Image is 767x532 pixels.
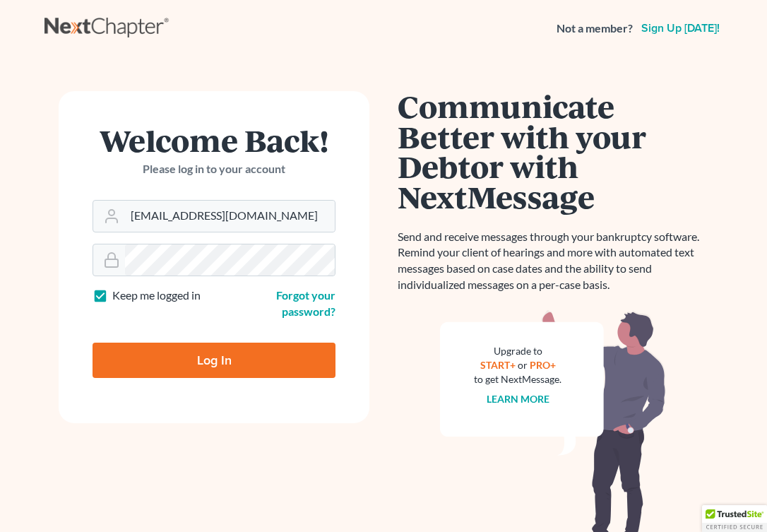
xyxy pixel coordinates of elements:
[398,91,708,212] h1: Communicate Better with your Debtor with NextMessage
[474,344,561,358] div: Upgrade to
[112,288,201,304] label: Keep me logged in
[93,343,335,378] input: Log In
[398,229,708,293] p: Send and receive messages through your bankruptcy software. Remind your client of hearings and mo...
[557,20,633,37] strong: Not a member?
[276,288,335,318] a: Forgot your password?
[530,359,556,371] a: PRO+
[638,23,723,34] a: Sign up [DATE]!
[93,161,335,177] p: Please log in to your account
[125,201,335,232] input: Email Address
[518,359,528,371] span: or
[480,359,516,371] a: START+
[474,372,561,386] div: to get NextMessage.
[93,125,335,155] h1: Welcome Back!
[702,505,767,532] div: TrustedSite Certified
[487,393,549,405] a: Learn more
